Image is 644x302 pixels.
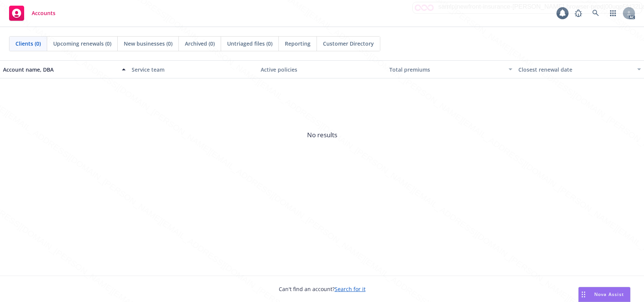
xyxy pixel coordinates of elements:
span: Customer Directory [323,40,374,48]
span: Can't find an account? [279,285,366,293]
span: Archived (0) [185,40,215,48]
button: Nova Assist [578,287,630,302]
span: Nova Assist [594,291,624,297]
span: Upcoming renewals (0) [53,40,111,48]
button: Active policies [258,60,386,78]
a: Switch app [606,6,621,21]
div: Active policies [261,66,383,74]
span: Untriaged files (0) [227,40,272,48]
a: Accounts [6,3,58,24]
a: Search for it [335,285,366,293]
span: New businesses (0) [124,40,172,48]
div: Service team [132,66,254,74]
div: Total premiums [389,66,504,74]
button: Closest renewal date [515,60,644,78]
button: Service team [129,60,257,78]
a: Search [588,6,603,21]
span: Accounts [32,10,55,16]
div: Drag to move [579,287,588,302]
div: Account name, DBA [3,66,117,74]
button: Total premiums [386,60,515,78]
span: Clients (0) [15,40,41,48]
div: Closest renewal date [518,66,633,74]
a: Report a Bug [571,6,586,21]
span: Reporting [285,40,310,48]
